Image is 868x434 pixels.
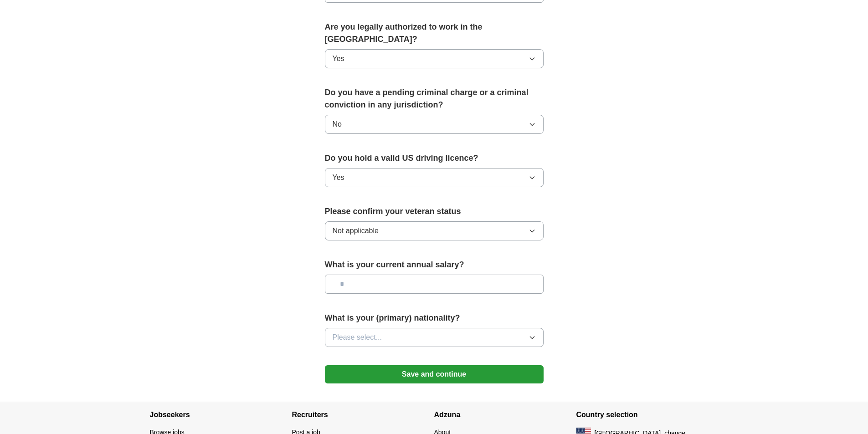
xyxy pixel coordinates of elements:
button: Not applicable [325,221,544,240]
button: Save and continue [325,365,544,383]
button: No [325,115,544,134]
label: Are you legally authorized to work in the [GEOGRAPHIC_DATA]? [325,21,544,46]
span: Not applicable [333,225,379,236]
button: Yes [325,168,544,187]
label: Do you hold a valid US driving licence? [325,152,544,164]
label: Please confirm your veteran status [325,205,544,218]
button: Yes [325,49,544,68]
span: Yes [333,172,344,183]
span: Yes [333,53,344,64]
span: Please select... [333,332,382,343]
button: Please select... [325,328,544,347]
label: What is your current annual salary? [325,259,544,271]
span: No [333,119,342,130]
h4: Country selection [576,402,719,428]
label: What is your (primary) nationality? [325,312,544,324]
label: Do you have a pending criminal charge or a criminal conviction in any jurisdiction? [325,87,544,111]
